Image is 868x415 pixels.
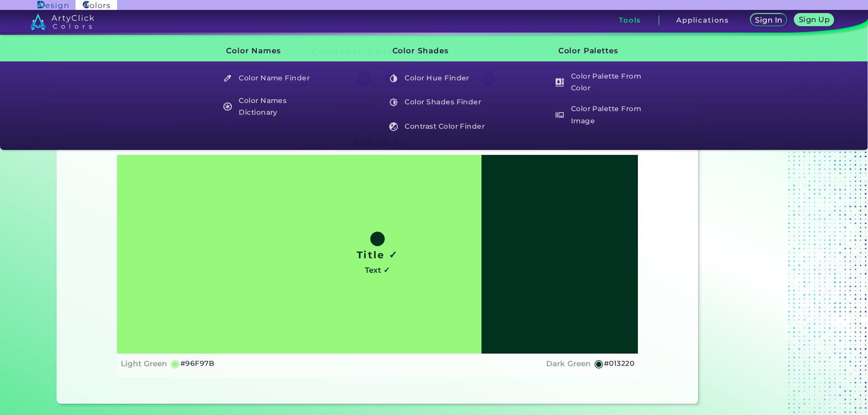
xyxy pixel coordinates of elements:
a: Contrast Color Finder [384,118,491,135]
h5: Contrast Color Finder [385,118,491,135]
img: icon_col_pal_col_white.svg [556,78,564,87]
h3: Applications [676,17,729,23]
h5: ◉ [594,358,604,369]
a: Color Shades Finder [384,94,491,111]
a: Sign In [752,14,786,26]
a: Sign Up [796,14,832,26]
h5: Sign In [756,17,781,23]
img: icon_color_names_dictionary_white.svg [223,103,232,111]
a: Color Palette From Image [550,102,657,128]
h4: Text ✓ [365,264,390,277]
img: icon_color_contrast_white.svg [389,122,398,131]
h5: Sign Up [800,16,828,23]
h1: Title ✓ [357,248,398,261]
h3: Color Shades [377,40,491,62]
img: icon_color_shades_white.svg [389,98,398,107]
h5: Color Name Finder [219,70,324,87]
a: Color Hue Finder [384,70,491,87]
h3: Color Names [211,40,325,62]
h5: Color Palette From Color [551,70,656,95]
h5: Color Hue Finder [385,70,491,87]
iframe: Advertisement [702,43,815,407]
a: Color Names Dictionary [218,94,325,120]
h5: #96F97B [180,358,214,369]
h3: Color Palettes [543,40,657,62]
img: logo_artyclick_colors_white.svg [30,14,94,30]
img: icon_color_hue_white.svg [389,74,398,83]
h5: ◉ [170,358,180,369]
h5: Color Palette From Image [551,102,656,128]
img: icon_color_name_finder_white.svg [223,74,232,83]
h3: Tools [619,17,641,23]
h5: Color Names Dictionary [219,94,324,120]
a: Color Name Finder [218,70,325,87]
img: icon_palette_from_image_white.svg [556,111,564,119]
h5: #013220 [604,358,634,369]
img: ArtyClick Design logo [38,1,68,9]
h5: Color Shades Finder [385,94,491,111]
h4: Dark Green [546,357,591,370]
h4: Light Green [121,357,167,370]
a: Color Palette From Color [550,70,657,95]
